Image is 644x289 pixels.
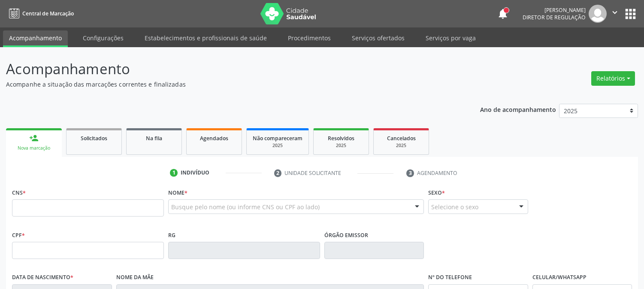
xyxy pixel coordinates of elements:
[346,30,411,45] a: Serviços ofertados
[22,10,74,17] span: Central de Marcação
[3,30,68,47] a: Acompanhamento
[168,229,175,242] label: RG
[12,271,73,284] label: Data de nascimento
[431,202,478,211] span: Selecione o sexo
[253,135,302,142] span: Não compareceram
[171,202,320,211] span: Busque pelo nome (ou informe CNS ou CPF ao lado)
[532,271,587,284] label: Celular/WhatsApp
[12,229,25,242] label: CPF
[328,135,354,142] span: Resolvidos
[623,6,638,21] button: apps
[181,169,209,177] div: Indivíduo
[12,186,26,199] label: CNS
[320,142,363,149] div: 2025
[29,133,39,143] div: person_add
[387,135,416,142] span: Cancelados
[170,169,178,177] div: 1
[523,14,586,21] span: Diretor de regulação
[282,30,337,45] a: Procedimentos
[200,135,228,142] span: Agendados
[116,271,154,284] label: Nome da mãe
[591,71,635,86] button: Relatórios
[480,104,556,114] p: Ano de acompanhamento
[6,58,448,80] p: Acompanhamento
[81,135,107,142] span: Solicitados
[607,5,623,23] button: 
[168,186,187,199] label: Nome
[146,135,162,142] span: Na fila
[77,30,130,45] a: Configurações
[6,6,74,21] a: Central de Marcação
[497,8,509,20] button: notifications
[139,30,273,45] a: Estabelecimentos e profissionais de saúde
[428,186,445,199] label: Sexo
[324,229,368,242] label: Órgão emissor
[428,271,472,284] label: Nº do Telefone
[523,6,586,14] div: [PERSON_NAME]
[610,8,620,17] i: 
[380,142,423,149] div: 2025
[6,80,448,89] p: Acompanhe a situação das marcações correntes e finalizadas
[589,5,607,23] img: img
[12,145,56,151] div: Nova marcação
[420,30,482,45] a: Serviços por vaga
[253,142,302,149] div: 2025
